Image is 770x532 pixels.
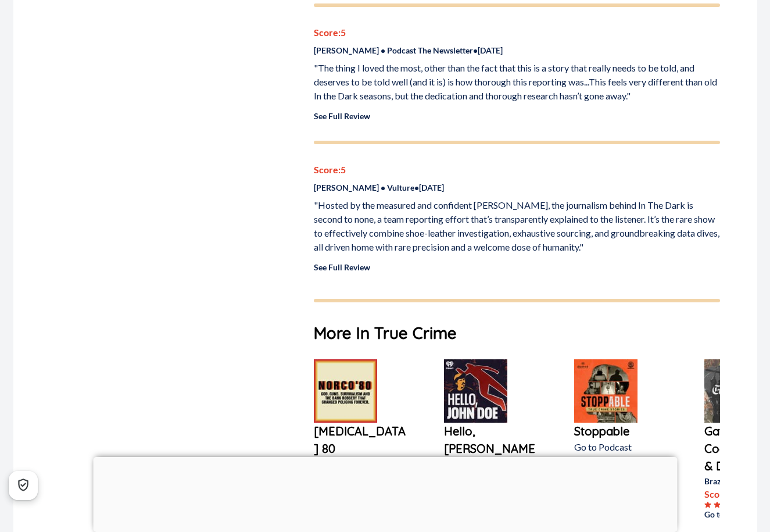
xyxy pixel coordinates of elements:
p: Score: 5 [314,163,720,177]
a: See Full Review [314,111,370,121]
iframe: Advertisement [93,457,677,529]
h1: More In True Crime [314,321,720,345]
img: Gateway: Cocaine, Murder & Dirty Money in Europe [704,359,768,423]
p: "Hosted by the measured and confident [PERSON_NAME], the journalism behind In The Dark is second ... [314,198,720,254]
img: Hello, John Doe [444,359,507,423]
p: "The thing I loved the most, other than the fact that this is a story that really needs to be tol... [314,61,720,103]
p: [PERSON_NAME] • Vulture • [DATE] [314,181,720,194]
a: [MEDICAL_DATA] 80 [314,423,407,458]
img: Stoppable [574,359,638,423]
p: Go to Podcast [574,440,667,454]
a: Hello, [PERSON_NAME] [444,423,537,475]
p: Score: 5 [314,26,720,40]
p: [PERSON_NAME] • Podcast The Newsletter • [DATE] [314,44,720,56]
img: Norco 80 [314,359,377,423]
a: Stoppable [574,423,667,440]
a: See Full Review [314,262,370,272]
